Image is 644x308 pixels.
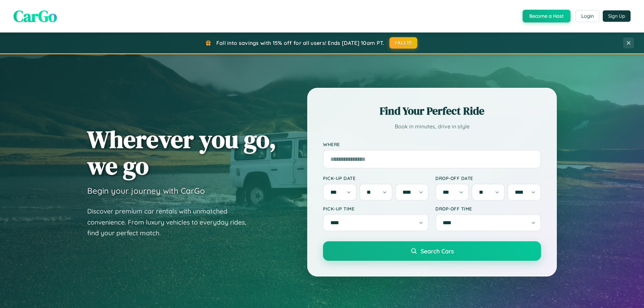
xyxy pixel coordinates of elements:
label: Pick-up Time [323,206,429,211]
button: Search Cars [323,241,541,261]
span: Fall into savings with 15% off for all users! Ends [DATE] 10am PT. [216,40,384,46]
button: Become a Host [523,10,571,22]
label: Drop-off Date [435,175,541,181]
label: Where [323,141,541,147]
button: Login [576,10,599,22]
p: Discover premium car rentals with unmatched convenience. From luxury vehicles to everyday rides, ... [87,206,255,239]
p: Book in minutes, drive in style [323,122,541,131]
h3: Begin your journey with CarGo [87,186,205,196]
button: Sign Up [603,10,631,22]
label: Drop-off Time [435,206,541,211]
button: FALL15 [389,37,418,49]
label: Pick-up Date [323,175,429,181]
span: CarGo [13,5,57,27]
span: Search Cars [421,247,454,255]
h1: Wherever you go, we go [87,126,276,179]
h2: Find Your Perfect Ride [323,104,541,118]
